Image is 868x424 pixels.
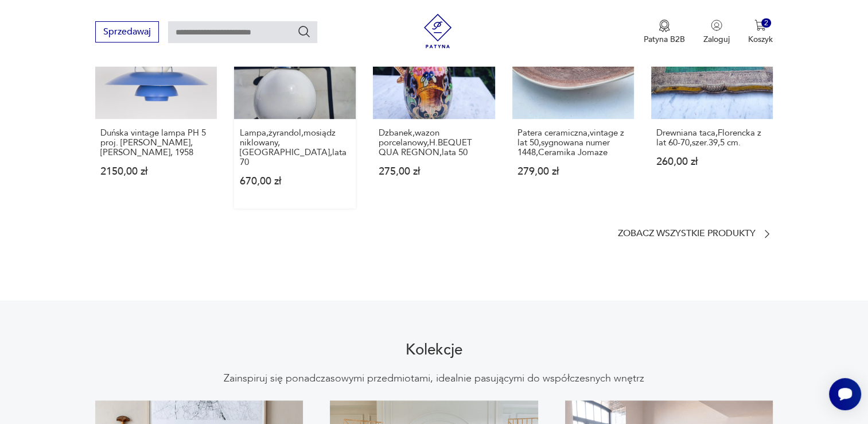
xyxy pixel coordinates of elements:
[618,230,756,237] p: Zobacz wszystkie produkty
[95,21,159,43] button: Sprzedawaj
[761,18,771,28] div: 2
[297,25,311,38] button: Szukaj
[748,20,773,45] button: 2Koszyk
[421,14,455,48] img: Patyna - sklep z meblami i dekoracjami vintage
[224,372,644,386] p: Zainspiruj się ponadczasowymi przedmiotami, idealnie pasującymi do współczesnych wnętrz
[95,29,159,37] a: Sprzedawaj
[703,34,730,45] p: Zaloguj
[754,20,766,31] img: Ikona koszyka
[656,157,768,167] p: 260,00 zł
[100,167,212,176] p: 2150,00 zł
[239,128,351,167] p: Lampa,żyrandol,mosiądz niklowany,[GEOGRAPHIC_DATA],lata 70
[703,20,730,45] button: Zaloguj
[378,167,489,176] p: 275,00 zł
[659,20,670,32] img: Ikona medalu
[748,34,773,45] p: Koszyk
[644,34,685,45] p: Patyna B2B
[517,167,629,176] p: 279,00 zł
[656,128,768,148] p: Drewniana taca,Florencka z lat 60-70,szer.39,5 cm.
[517,128,629,157] p: Patera ceramiczna,vintage z lat 50,sygnowana numer 1448,Ceramika Jomaze
[644,20,685,45] a: Ikona medaluPatyna B2B
[618,228,773,240] a: Zobacz wszystkie produkty
[239,176,351,186] p: 670,00 zł
[644,20,685,45] button: Patyna B2B
[711,20,722,31] img: Ikonka użytkownika
[378,128,489,157] p: Dzbanek,wazon porcelanowy,H.BEQUET QUA REGNON,lata 50
[100,128,212,157] p: Duńska vintage lampa PH 5 proj. [PERSON_NAME], [PERSON_NAME], 1958
[829,378,861,410] iframe: Smartsupp widget button
[406,343,462,357] h2: Kolekcje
